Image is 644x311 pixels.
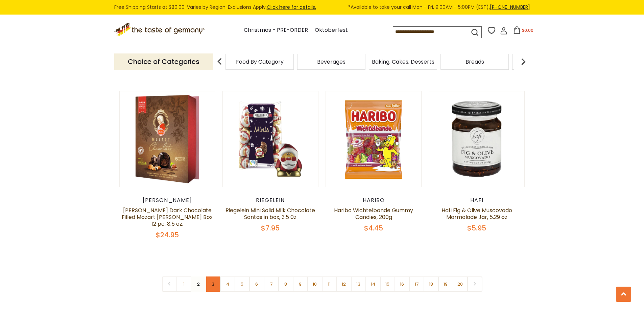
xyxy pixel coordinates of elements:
a: 14 [365,276,381,292]
div: Hafi [429,197,525,204]
span: $0.00 [522,27,533,33]
button: $0.00 [509,26,538,37]
a: Hafi Fig & Olive Muscovado Marmalade Jar, 5.29 oz [442,206,512,221]
a: 16 [395,276,410,292]
a: Click here for details. [267,4,316,10]
a: Breads [466,59,484,64]
div: Riegelein [222,197,319,204]
a: 15 [380,276,395,292]
div: [PERSON_NAME] [119,197,216,204]
a: 7 [264,276,279,292]
a: 10 [307,276,323,292]
img: Reber Dark Chocolate Filled Mozart Kugel Box 12 pc. 8.5 oz. [120,91,215,187]
a: Oktoberfest [315,26,348,35]
a: 18 [424,276,439,292]
span: *Available to take your call Mon - Fri, 9:00AM - 5:00PM (EST). [348,3,530,11]
a: 11 [322,276,337,292]
a: [PERSON_NAME] Dark Chocolate Filled Mozart [PERSON_NAME] Box 12 pc. 8.5 oz. [122,206,213,228]
a: 8 [278,276,293,292]
img: Riegelein Mini Solid Milk Chocolate Santas in box, 3.5 0z [223,91,318,187]
img: next arrow [517,55,530,68]
span: $4.45 [364,223,383,233]
a: 6 [249,276,264,292]
span: $24.95 [156,230,179,240]
a: 5 [235,276,250,292]
a: 3 [206,276,221,292]
a: Christmas - PRE-ORDER [244,26,308,35]
p: Choice of Categories [114,53,213,70]
a: Riegelein Mini Solid Milk Chocolate Santas in box, 3.5 0z [225,206,315,221]
span: $7.95 [261,223,280,233]
a: Baking, Cakes, Desserts [372,59,434,64]
div: Free Shipping Starts at $80.00. Varies by Region. Exclusions Apply. [114,3,530,11]
a: 9 [293,276,308,292]
a: 17 [409,276,424,292]
span: $5.95 [467,223,486,233]
img: Hafi Fig & Olive Muscovado Marmalade Jar, 5.29 oz [429,91,525,187]
img: Haribo Wichtelbande Gummy Candies, 200g [326,91,422,187]
a: 12 [336,276,352,292]
img: previous arrow [213,55,226,68]
a: 19 [438,276,453,292]
a: Beverages [317,59,345,64]
a: 13 [351,276,366,292]
a: 4 [220,276,235,292]
a: Haribo Wichtelbande Gummy Candies, 200g [334,206,413,221]
a: 1 [176,276,192,292]
div: Haribo [326,197,422,204]
a: Food By Category [236,59,284,64]
a: [PHONE_NUMBER] [490,4,530,10]
a: 20 [453,276,468,292]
